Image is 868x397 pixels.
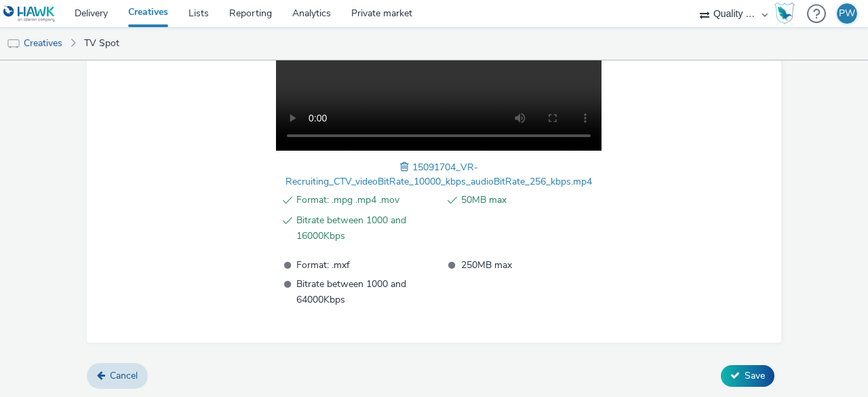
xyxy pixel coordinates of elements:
span: 50MB max [461,192,602,208]
a: Cancel [87,363,148,389]
span: Bitrate between 1000 and 64000Kbps [296,276,437,307]
span: Format: .mpg .mp4 .mov [296,192,437,208]
div: PW [839,3,855,24]
span: Save [745,369,765,382]
a: TV Spot [77,27,126,60]
img: tv [7,37,20,51]
span: Format: .mxf [296,257,437,273]
img: Hawk Academy [774,3,795,24]
a: Hawk Academy [774,3,800,24]
button: Save [721,365,774,387]
span: Bitrate between 1000 and 16000Kbps [296,212,437,244]
span: 250MB max [461,257,602,273]
span: Cancel [110,369,138,382]
img: undefined Logo [3,5,56,22]
span: 15091704_VR-Recruiting_CTV_videoBitRate_10000_kbps_audioBitRate_256_kbps.mp4 [285,161,592,188]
